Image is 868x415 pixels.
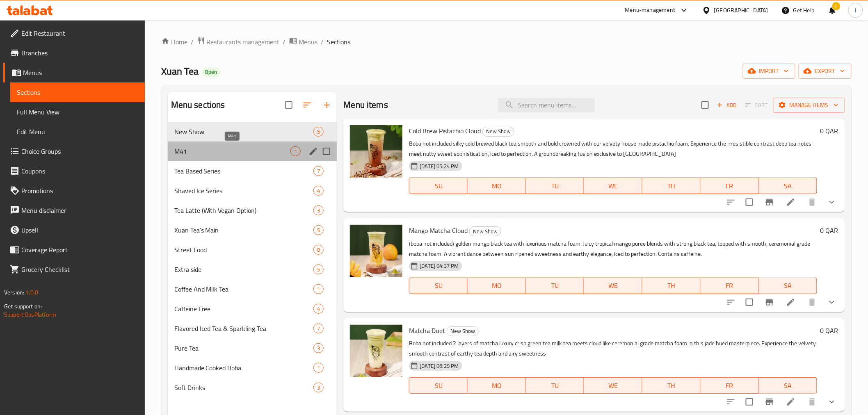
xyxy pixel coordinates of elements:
div: items [313,225,324,235]
span: TU [529,380,581,392]
div: items [290,146,301,156]
a: Edit Menu [10,122,145,141]
div: Open [202,67,221,77]
div: Tea Latte (With Vegan Option) [174,205,314,215]
div: items [313,127,324,137]
button: MO [468,178,526,194]
span: Select to update [741,194,758,211]
p: Boba not included silky cold brewed black tea smooth and bold crowned with our velvety house made... [409,139,817,159]
span: Pure Tea [174,343,314,353]
span: Mango Matcha Cloud [409,224,468,237]
div: Caffeine Free4 [168,299,337,319]
button: MO [468,377,526,394]
span: FR [704,280,756,292]
span: Full Menu View [17,107,138,117]
span: Add [716,100,738,110]
div: Shaved Ice Series [174,186,314,196]
button: SA [759,178,817,194]
button: Add section [317,95,337,115]
span: WE [587,180,639,192]
a: Grocery Checklist [3,260,145,279]
div: items [313,383,324,392]
span: TU [529,180,581,192]
a: Home [161,37,187,47]
span: 7 [314,167,323,175]
button: TU [526,278,584,294]
li: / [191,37,194,47]
a: Upsell [3,220,145,240]
div: Xuan Tea’s Main [174,225,314,235]
span: [DATE] 04:37 PM [416,262,462,270]
button: Branch-specific-item [760,392,779,412]
a: Promotions [3,181,145,201]
span: 5 [314,226,323,234]
button: WE [584,278,642,294]
button: sort-choices [721,292,741,312]
span: export [805,66,845,76]
span: Soft Drinks [174,383,314,392]
button: show more [822,292,842,312]
button: export [799,64,852,79]
div: items [313,205,324,215]
span: New Show [483,127,514,136]
div: Street Food8 [168,240,337,260]
div: Soft Drinks3 [168,378,337,397]
nav: Menu sections [168,119,337,401]
span: 1 [314,364,323,372]
button: TH [642,178,701,194]
button: TH [642,377,701,394]
span: Handmade Cooked Boba [174,363,314,373]
div: Flavored Iced Tea & Sparkling Tea [174,324,314,333]
div: Menu-management [625,5,676,15]
span: I [855,6,856,15]
span: FR [704,380,756,392]
div: items [313,284,324,294]
span: MO [471,380,523,392]
span: Coffee And Milk Tea [174,284,314,294]
span: MO [471,180,523,192]
a: Edit menu item [786,397,796,407]
span: 3 [314,344,323,352]
button: edit [307,145,320,157]
a: Restaurants management [197,36,280,47]
a: Support.OpsPlatform [4,309,56,320]
button: Branch-specific-item [760,192,779,212]
button: FR [701,178,759,194]
div: items [313,166,324,176]
button: SA [759,377,817,394]
span: M41 [174,146,291,156]
svg: Show Choices [827,397,837,407]
span: Choice Groups [21,146,138,156]
div: Caffeine Free [174,304,314,314]
div: items [313,343,324,353]
p: Boba not included 2 layers of matcha luxury crisp green tea milk tea meets cloud like ceremonial ... [409,338,817,359]
div: New Show [482,127,514,137]
div: Coffee And Milk Tea1 [168,279,337,299]
span: Select to update [741,393,758,410]
span: 1 [314,285,323,293]
svg: Show Choices [827,297,837,307]
h6: 0 QAR [820,325,838,336]
span: import [749,66,789,76]
div: items [313,186,324,196]
span: 5 [314,266,323,274]
span: 5 [314,128,323,136]
div: Handmade Cooked Boba1 [168,358,337,378]
span: SU [413,180,464,192]
h2: Menu items [343,99,388,111]
button: delete [802,292,822,312]
a: Menu disclaimer [3,201,145,220]
div: items [313,304,324,314]
span: Manage items [780,100,838,110]
span: 3 [314,207,323,214]
span: 1.0.0 [25,287,38,298]
div: Pure Tea3 [168,338,337,358]
div: New Show5 [168,122,337,141]
span: Menus [23,68,138,78]
div: Extra side [174,265,314,274]
span: Get support on: [4,301,42,312]
a: Branches [3,43,145,63]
